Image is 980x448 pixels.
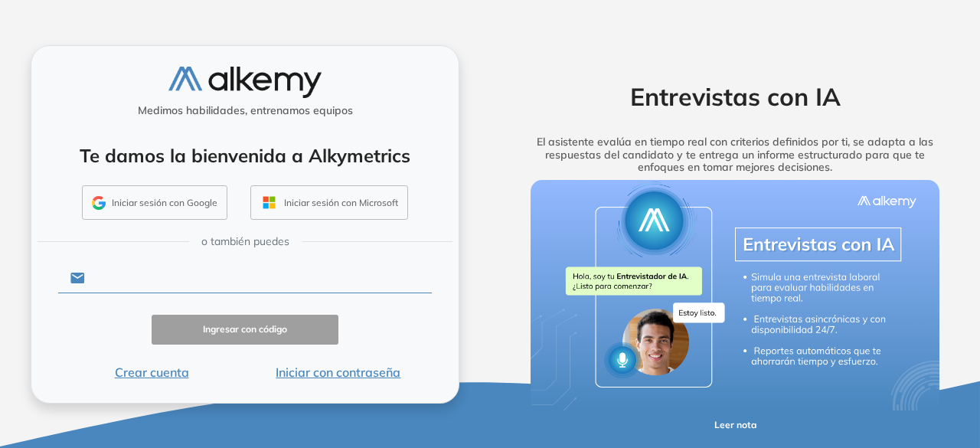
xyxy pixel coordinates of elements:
h5: Medimos habilidades, entrenamos equipos [38,104,452,117]
span: o también puedes [201,234,289,250]
img: OUTLOOK_ICON [260,194,278,211]
img: img-more-info [531,180,940,410]
img: logo-alkemy [168,67,322,98]
button: Iniciar sesión con Google [82,185,227,221]
button: Iniciar con contraseña [245,363,432,381]
button: Crear cuenta [58,363,245,381]
button: Ingresar con código [152,315,338,345]
h5: El asistente evalúa en tiempo real con criterios definidos por ti, se adapta a las respuestas del... [508,136,962,174]
button: Leer nota [678,410,792,440]
img: GMAIL_ICON [92,196,106,210]
h4: Te damos la bienvenida a Alkymetrics [51,145,439,167]
button: Iniciar sesión con Microsoft [250,185,408,221]
h2: Entrevistas con IA [508,82,962,111]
